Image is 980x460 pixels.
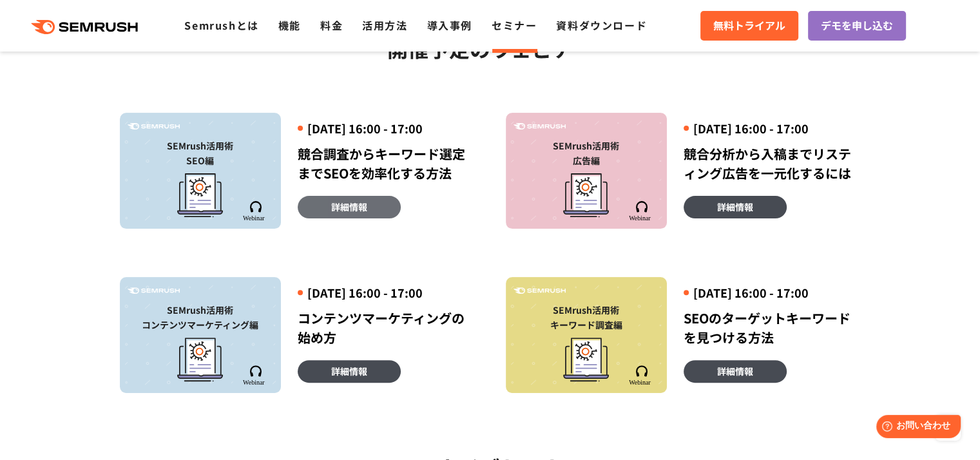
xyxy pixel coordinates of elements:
a: 無料トライアル [700,11,798,41]
a: 詳細情報 [298,360,401,383]
span: 詳細情報 [717,200,753,214]
span: 無料トライアル [713,17,785,34]
div: [DATE] 16:00 - 17:00 [298,120,475,137]
div: SEMrush活用術 コンテンツマーケティング編 [126,303,274,332]
div: SEMrush活用術 SEO編 [126,139,274,168]
div: 競合調査からキーワード選定までSEOを効率化する方法 [298,144,475,183]
img: Semrush [242,201,269,221]
div: SEOのターゲットキーワードを見つける方法 [684,309,861,347]
a: 資料ダウンロード [556,17,647,33]
div: [DATE] 16:00 - 17:00 [684,285,861,301]
iframe: Help widget launcher [865,410,966,446]
a: デモを申し込む [808,11,906,41]
img: Semrush [628,201,655,221]
span: 詳細情報 [331,200,367,214]
div: SEMrush活用術 広告編 [512,139,660,168]
span: デモを申し込む [821,17,893,34]
a: 開催予定のウェビナー [19,29,122,40]
a: 導入事例 [427,17,472,33]
div: [DATE] 16:00 - 17:00 [298,285,475,301]
a: 料金 [320,17,343,33]
img: Semrush [514,123,566,130]
img: Semrush [628,365,655,385]
div: Outline [5,5,188,17]
a: Back to Top [19,17,70,28]
span: 詳細情報 [331,364,367,378]
img: Semrush [128,287,180,294]
span: 詳細情報 [717,364,753,378]
a: 詳細情報 [298,196,401,218]
div: コンテンツマーケティングの始め方 [298,309,475,347]
a: 詳細情報 [684,196,787,218]
a: 開催予定のウェビナー [19,43,122,53]
a: 詳細情報 [684,360,787,383]
a: 機能 [278,17,301,33]
img: Semrush [514,287,566,294]
div: [DATE] 16:00 - 17:00 [684,120,861,137]
img: Semrush [242,365,269,385]
div: 競合分析から入稿までリスティング広告を一元化するには [684,144,861,183]
a: 開催予定のウェビナー [19,83,122,94]
a: アーカイブセミナー [19,70,112,81]
img: Semrush [128,123,180,130]
a: Semrushとは [184,17,258,33]
a: アーカイブセミナー [19,56,112,67]
a: 活用方法 [362,17,407,33]
a: セミナー [492,17,537,33]
div: SEMrush活用術 キーワード調査編 [512,303,660,332]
